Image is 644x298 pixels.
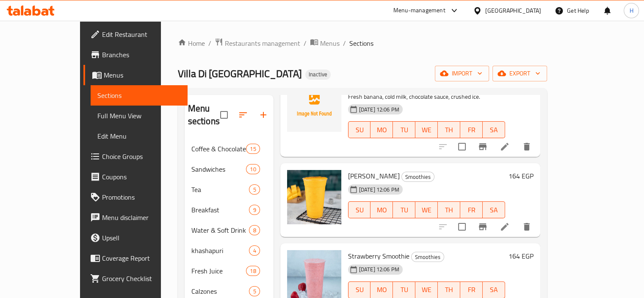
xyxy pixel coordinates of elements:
[473,136,493,157] button: Branch-specific-item
[305,71,331,78] span: Inactive
[191,144,246,154] span: Coffee & Chocolate
[500,222,510,232] a: Edit menu item
[191,164,246,174] span: Sandwiches
[215,106,233,124] span: Select all sections
[320,38,340,48] span: Menus
[178,64,302,83] span: Villa Di [GEOGRAPHIC_DATA]
[249,245,260,256] div: items
[249,206,259,214] span: 9
[370,121,393,138] button: MO
[191,286,249,296] span: Calzones
[483,201,505,218] button: SA
[83,167,188,187] a: Coupons
[486,284,502,296] span: SA
[246,144,260,154] div: items
[348,250,409,262] span: Strawberry Smoothie
[356,265,403,273] span: [DATE] 12:06 PM
[393,201,415,218] button: TU
[460,201,483,218] button: FR
[453,218,471,236] span: Select to update
[246,267,259,275] span: 18
[83,207,188,228] a: Menu disclaimer
[102,151,181,162] span: Choice Groups
[102,212,181,223] span: Menu disclaimer
[517,136,537,157] button: delete
[83,65,188,85] a: Menus
[185,139,274,159] div: Coffee & Chocolate15
[419,124,434,136] span: WE
[453,138,471,156] span: Select to update
[356,186,403,194] span: [DATE] 12:06 PM
[97,111,181,121] span: Full Menu View
[188,102,220,128] h2: Menu sections
[191,266,246,276] span: Fresh Juice
[104,70,181,80] span: Menus
[83,228,188,248] a: Upsell
[374,124,390,136] span: MO
[185,261,274,281] div: Fresh Juice18
[486,204,502,216] span: SA
[191,245,249,256] span: khashapuri
[348,201,371,218] button: SU
[191,225,249,235] span: Water & Soft Drink
[441,204,457,216] span: TH
[102,29,181,39] span: Edit Restaurant
[396,284,412,296] span: TU
[343,38,346,48] li: /
[91,106,188,126] a: Full Menu View
[83,268,188,289] a: Grocery Checklist
[102,273,181,284] span: Grocery Checklist
[442,68,482,79] span: import
[441,284,457,296] span: TH
[464,284,479,296] span: FR
[517,217,537,237] button: delete
[249,225,260,235] div: items
[287,78,341,132] img: Banana Chocolate Smoothie
[460,121,483,138] button: FR
[191,205,249,215] span: Breakfast
[178,38,547,49] nav: breadcrumb
[499,68,540,79] span: export
[352,124,368,136] span: SU
[492,66,547,81] button: export
[215,38,300,49] a: Restaurants management
[415,121,438,138] button: WE
[483,121,505,138] button: SA
[249,184,260,195] div: items
[419,204,434,216] span: WE
[348,121,371,138] button: SU
[191,184,249,195] div: Tea
[185,200,274,220] div: Breakfast9
[438,201,460,218] button: TH
[91,126,188,146] a: Edit Menu
[249,247,259,255] span: 4
[393,121,415,138] button: TU
[305,70,331,80] div: Inactive
[246,266,260,276] div: items
[310,38,340,49] a: Menus
[485,6,541,15] div: [GEOGRAPHIC_DATA]
[629,6,633,15] span: H
[102,50,181,60] span: Branches
[486,124,502,136] span: SA
[419,284,434,296] span: WE
[352,204,368,216] span: SU
[102,233,181,243] span: Upsell
[185,220,274,240] div: Water & Soft Drink8
[83,187,188,207] a: Promotions
[438,121,460,138] button: TH
[246,164,260,174] div: items
[83,146,188,167] a: Choice Groups
[233,105,253,125] span: Sort sections
[509,170,533,182] h6: 164 EGP
[393,6,445,16] div: Menu-management
[246,165,259,173] span: 10
[356,106,403,114] span: [DATE] 12:06 PM
[91,85,188,106] a: Sections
